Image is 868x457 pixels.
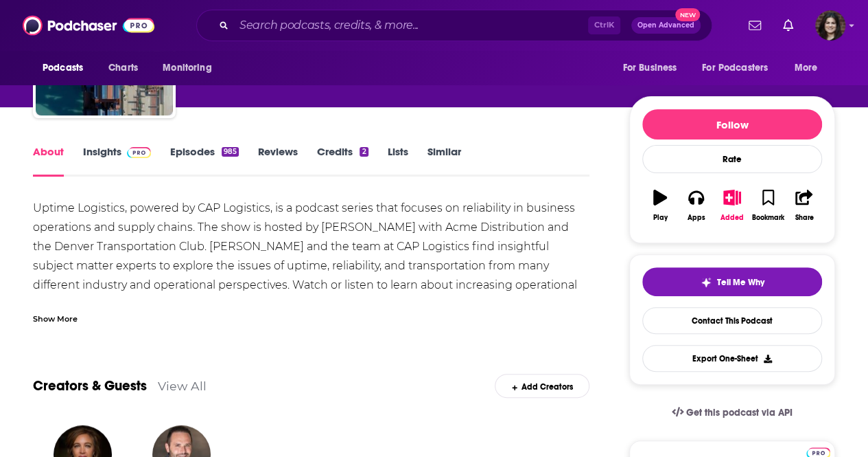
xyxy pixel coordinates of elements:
[622,58,677,78] span: For Business
[678,181,714,230] button: Apps
[642,345,822,372] button: Export One-Sheet
[714,181,750,230] button: Added
[661,396,804,430] a: Get this podcast via API
[795,58,818,78] span: More
[83,145,151,177] a: InsightsPodchaser Pro
[23,12,154,38] img: Podchaser - Follow, Share and Rate Podcasts
[675,8,700,21] span: New
[786,181,822,230] button: Share
[33,377,147,394] a: Creators & Guests
[642,109,822,140] button: Follow
[686,407,793,419] span: Get this podcast via API
[495,374,589,398] div: Add Creators
[717,277,764,288] span: Tell Me Why
[642,145,822,173] div: Rate
[642,267,822,296] button: tell me why sparkleTell Me Why
[588,16,620,34] span: Ctrl K
[702,58,768,78] span: For Podcasters
[795,214,813,222] div: Share
[127,147,151,158] img: Podchaser Pro
[222,147,239,157] div: 985
[815,10,845,41] img: User Profile
[33,145,64,177] a: About
[360,147,368,157] div: 2
[388,145,408,177] a: Lists
[163,58,211,78] span: Monitoring
[43,58,83,78] span: Podcasts
[234,14,588,36] input: Search podcasts, credits, & more...
[701,277,712,288] img: tell me why sparkle
[688,214,705,222] div: Apps
[653,214,668,222] div: Play
[631,17,701,34] button: Open AdvancedNew
[785,55,835,81] button: open menu
[196,10,712,41] div: Search podcasts, credits, & more...
[427,145,461,177] a: Similar
[33,55,101,81] button: open menu
[752,214,784,222] div: Bookmark
[743,14,766,37] a: Show notifications dropdown
[720,214,744,222] div: Added
[693,55,788,81] button: open menu
[99,55,146,81] a: Charts
[33,199,589,314] div: Uptime Logistics, powered by CAP Logistics, is a podcast series that focuses on reliability in bu...
[258,145,298,177] a: Reviews
[637,22,694,29] span: Open Advanced
[642,181,678,230] button: Play
[750,181,786,230] button: Bookmark
[158,379,207,393] a: View All
[108,58,138,78] span: Charts
[642,307,822,334] a: Contact This Podcast
[815,10,845,41] span: Logged in as amandavpr
[613,55,694,81] button: open menu
[170,145,239,177] a: Episodes985
[777,14,799,37] a: Show notifications dropdown
[317,145,368,177] a: Credits2
[153,55,229,81] button: open menu
[815,10,845,41] button: Show profile menu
